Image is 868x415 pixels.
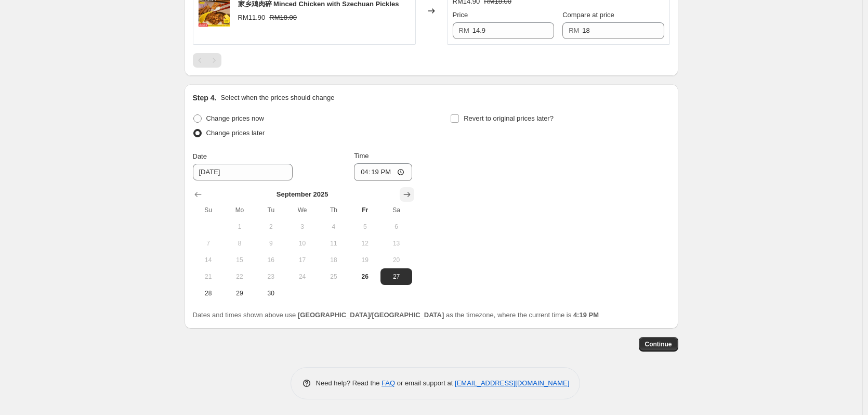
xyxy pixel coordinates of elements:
[197,239,220,248] span: 7
[255,202,286,218] th: Tuesday
[639,337,678,352] button: Continue
[224,252,255,268] button: Monday September 15 2025
[259,239,282,248] span: 9
[193,268,224,285] button: Sunday September 21 2025
[193,235,224,252] button: Sunday September 7 2025
[255,218,286,235] button: Tuesday September 2 2025
[322,223,345,231] span: 4
[645,340,672,348] span: Continue
[224,235,255,252] button: Monday September 8 2025
[380,268,412,285] button: Saturday September 27 2025
[298,311,444,319] b: [GEOGRAPHIC_DATA]/[GEOGRAPHIC_DATA]
[206,129,265,137] span: Change prices later
[286,268,318,285] button: Wednesday September 24 2025
[573,311,599,319] b: 4:19 PM
[228,273,251,281] span: 22
[464,114,554,122] span: Revert to original prices later?
[197,256,220,264] span: 14
[228,256,251,264] span: 15
[318,218,349,235] button: Thursday September 4 2025
[255,268,286,285] button: Tuesday September 23 2025
[380,252,412,268] button: Saturday September 20 2025
[286,252,318,268] button: Wednesday September 17 2025
[197,206,220,214] span: Su
[193,202,224,218] th: Sunday
[286,235,318,252] button: Wednesday September 10 2025
[228,206,251,214] span: Mo
[286,202,318,218] th: Wednesday
[395,379,455,387] span: or email support at
[197,289,220,297] span: 28
[353,223,376,231] span: 5
[220,93,334,103] p: Select when the prices should change
[291,239,313,248] span: 10
[286,218,318,235] button: Wednesday September 3 2025
[349,218,380,235] button: Friday September 5 2025
[385,239,407,248] span: 13
[206,114,264,122] span: Change prices now
[380,218,412,235] button: Saturday September 6 2025
[385,256,407,264] span: 20
[191,187,205,202] button: Show previous month, August 2025
[259,256,282,264] span: 16
[259,223,282,231] span: 2
[455,379,569,387] a: [EMAIL_ADDRESS][DOMAIN_NAME]
[322,273,345,281] span: 25
[382,379,395,387] a: FAQ
[193,93,217,103] h2: Step 4.
[291,273,313,281] span: 24
[318,235,349,252] button: Thursday September 11 2025
[453,11,468,19] span: Price
[385,223,407,231] span: 6
[322,239,345,248] span: 11
[349,235,380,252] button: Friday September 12 2025
[353,273,376,281] span: 26
[400,187,414,202] button: Show next month, October 2025
[349,268,380,285] button: Today Friday September 26 2025
[322,206,345,214] span: Th
[353,239,376,248] span: 12
[385,273,407,281] span: 27
[224,218,255,235] button: Monday September 1 2025
[255,285,286,302] button: Tuesday September 30 2025
[255,252,286,268] button: Tuesday September 16 2025
[569,27,579,34] span: RM
[228,239,251,248] span: 8
[224,268,255,285] button: Monday September 22 2025
[318,202,349,218] th: Thursday
[193,252,224,268] button: Sunday September 14 2025
[228,289,251,297] span: 29
[259,206,282,214] span: Tu
[291,223,313,231] span: 3
[380,235,412,252] button: Saturday September 13 2025
[193,164,293,180] input: 9/26/2025
[322,256,345,264] span: 18
[291,256,313,264] span: 17
[354,152,369,160] span: Time
[316,379,382,387] span: Need help? Read the
[349,252,380,268] button: Friday September 19 2025
[193,152,207,160] span: Date
[353,206,376,214] span: Fr
[197,273,220,281] span: 21
[259,289,282,297] span: 30
[380,202,412,218] th: Saturday
[193,53,221,68] nav: Pagination
[255,235,286,252] button: Tuesday September 9 2025
[459,27,469,34] span: RM
[269,12,297,23] strike: RM18.00
[318,252,349,268] button: Thursday September 18 2025
[224,202,255,218] th: Monday
[562,11,614,19] span: Compare at price
[259,273,282,281] span: 23
[385,206,407,214] span: Sa
[238,12,266,23] div: RM11.90
[349,202,380,218] th: Friday
[318,268,349,285] button: Thursday September 25 2025
[193,311,599,319] span: Dates and times shown above use as the timezone, where the current time is
[354,163,412,181] input: 12:00
[224,285,255,302] button: Monday September 29 2025
[228,223,251,231] span: 1
[291,206,313,214] span: We
[353,256,376,264] span: 19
